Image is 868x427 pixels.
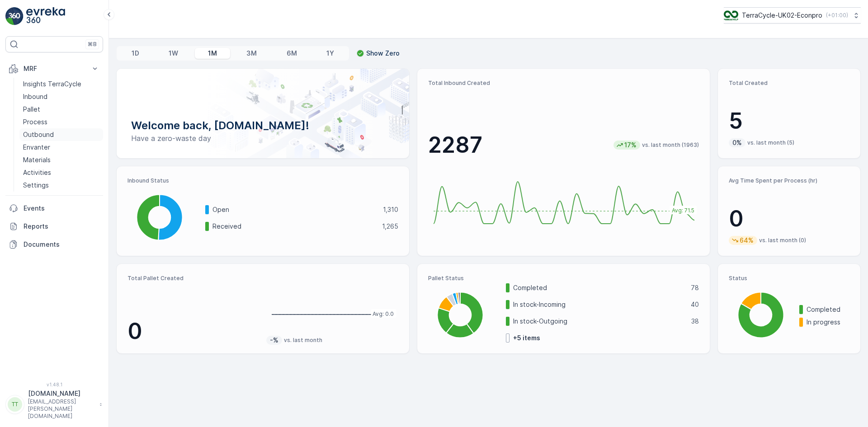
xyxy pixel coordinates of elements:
[24,240,99,249] p: Documents
[826,12,848,19] p: ( +01:00 )
[428,131,482,159] p: 2287
[366,49,400,58] p: Show Zero
[23,181,49,190] p: Settings
[739,236,755,245] p: 64%
[23,117,47,127] p: Process
[19,90,103,103] a: Inbound
[28,389,95,398] p: [DOMAIN_NAME]
[23,80,81,89] p: Insights TerraCycle
[284,337,322,344] p: vs. last month
[127,275,259,282] p: Total Pallet Created
[24,64,85,73] p: MRF
[691,300,699,309] p: 40
[19,141,103,154] a: Envanter
[127,318,259,345] p: 0
[5,382,103,387] span: v 1.48.1
[5,199,103,217] a: Events
[208,49,217,58] p: 1M
[642,141,699,149] p: vs. last month (1963)
[513,317,685,326] p: In stock-Outgoing
[428,80,699,87] p: Total Inbound Created
[19,78,103,90] a: Insights TerraCycle
[131,133,395,144] p: Have a zero-waste day
[5,389,103,420] button: TT[DOMAIN_NAME][EMAIL_ADDRESS][PERSON_NAME][DOMAIN_NAME]
[24,204,99,213] p: Events
[729,108,849,135] p: 5
[19,179,103,192] a: Settings
[212,205,377,214] p: Open
[5,217,103,235] a: Reports
[383,205,398,214] p: 1,310
[691,283,699,292] p: 78
[23,130,54,139] p: Outbound
[729,177,849,184] p: Avg Time Spent per Process (hr)
[5,60,103,78] button: MRF
[5,7,24,25] img: logo
[24,222,99,231] p: Reports
[132,49,139,58] p: 1D
[729,205,849,232] p: 0
[428,275,699,282] p: Pallet Status
[19,128,103,141] a: Outbound
[382,222,398,231] p: 1,265
[724,7,861,23] button: TerraCycle-UK02-Econpro(+01:00)
[807,318,849,327] p: In progress
[23,105,40,114] p: Pallet
[19,154,103,166] a: Materials
[8,397,22,412] div: TT
[246,49,257,58] p: 3M
[28,398,95,420] p: [EMAIL_ADDRESS][PERSON_NAME][DOMAIN_NAME]
[742,11,822,20] p: TerraCycle-UK02-Econpro
[269,336,279,345] p: -%
[23,143,50,152] p: Envanter
[326,49,334,58] p: 1Y
[26,7,65,25] img: logo_light-DOdMpM7g.png
[23,92,47,101] p: Inbound
[623,141,637,150] p: 17%
[731,138,743,147] p: 0%
[729,275,849,282] p: Status
[513,300,685,309] p: In stock-Incoming
[131,118,395,133] p: Welcome back, [DOMAIN_NAME]!
[19,103,103,116] a: Pallet
[724,10,738,20] img: terracycle_logo_wKaHoWT.png
[287,49,297,58] p: 6M
[88,41,97,48] p: ⌘B
[807,305,849,314] p: Completed
[212,222,376,231] p: Received
[747,139,794,146] p: vs. last month (5)
[23,168,51,177] p: Activities
[19,116,103,128] a: Process
[759,237,806,244] p: vs. last month (0)
[19,166,103,179] a: Activities
[729,80,849,87] p: Total Created
[691,317,699,326] p: 38
[127,177,398,184] p: Inbound Status
[5,235,103,253] a: Documents
[169,49,178,58] p: 1W
[23,155,51,164] p: Materials
[513,283,685,292] p: Completed
[513,333,540,343] p: + 5 items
